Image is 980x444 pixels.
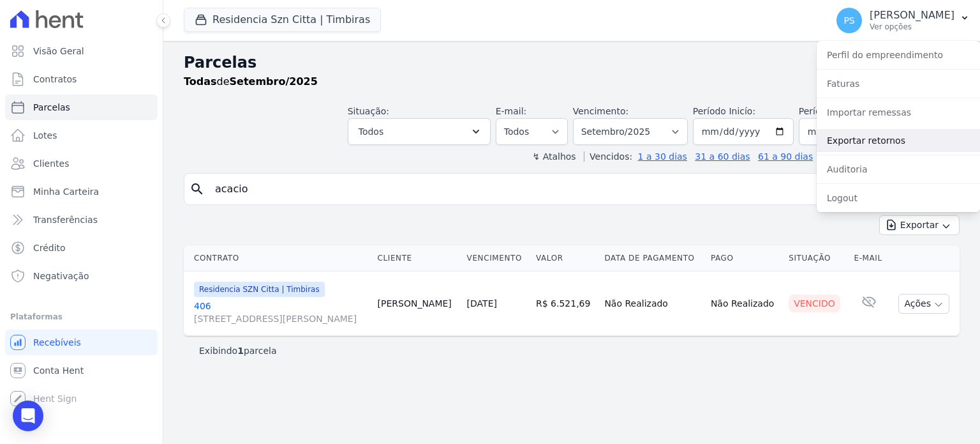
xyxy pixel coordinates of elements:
div: Plataformas [10,309,152,325]
th: Data de Pagamento [599,245,705,272]
span: Minha Carteira [33,185,99,198]
a: Clientes [5,151,158,176]
a: [DATE] [467,298,497,309]
a: Conta Hent [5,358,158,383]
p: [PERSON_NAME] [870,9,954,22]
p: de [184,74,318,89]
label: Vencimento: [573,106,628,116]
span: Conta Hent [33,364,84,377]
b: 1 [237,346,244,356]
span: Recebíveis [33,336,81,349]
a: Perfil do empreendimento [817,43,980,66]
th: Vencimento [462,245,531,272]
label: ↯ Atalhos [532,151,575,162]
div: Vencido [789,295,840,312]
span: Todos [359,124,383,139]
td: Não Realizado [706,272,783,336]
a: Auditoria [817,158,980,181]
button: Ações [898,294,949,314]
span: Lotes [33,129,57,142]
span: [STREET_ADDRESS][PERSON_NAME] [194,312,367,325]
th: Pago [706,245,783,272]
th: Cliente [373,245,462,272]
input: Buscar por nome do lote ou do cliente [207,176,954,202]
label: Vencidos: [584,151,632,162]
i: search [189,181,205,197]
label: E-mail: [496,106,527,116]
a: Transferências [5,207,158,233]
span: Crédito [33,241,66,254]
span: Transferências [33,213,98,226]
span: Negativação [33,270,89,282]
button: Exportar [879,215,960,235]
a: Parcelas [5,95,158,120]
h2: Parcelas [184,51,960,74]
strong: Todas [184,75,217,88]
button: Residencia Szn Citta | Timbiras [184,8,381,32]
th: E-mail [849,245,889,272]
p: Ver opções [870,22,954,32]
a: 31 a 60 dias [695,151,750,162]
a: Lotes [5,123,158,148]
th: Situação [783,245,849,272]
span: Contratos [33,73,77,86]
th: Valor [531,245,599,272]
a: Contratos [5,66,158,92]
span: Parcelas [33,101,70,114]
label: Período Fim: [799,105,900,118]
a: Visão Geral [5,38,158,64]
span: Visão Geral [33,45,84,57]
td: [PERSON_NAME] [373,272,462,336]
a: Minha Carteira [5,179,158,204]
td: Não Realizado [599,272,705,336]
a: Importar remessas [817,101,980,124]
div: Open Intercom Messenger [13,401,43,431]
label: Situação: [348,106,389,116]
label: Período Inicío: [693,106,755,116]
span: Clientes [33,157,69,170]
span: PS [843,16,854,25]
a: 1 a 30 dias [638,151,687,162]
strong: Setembro/2025 [230,75,318,88]
a: Logout [817,187,980,210]
button: Todos [348,118,491,145]
p: Exibindo parcela [199,344,277,357]
a: 406[STREET_ADDRESS][PERSON_NAME] [194,300,367,325]
a: Recebíveis [5,330,158,355]
a: Faturas [817,72,980,95]
button: PS [PERSON_NAME] Ver opções [826,3,980,38]
a: Exportar retornos [817,129,980,152]
a: Negativação [5,263,158,289]
span: Residencia SZN Citta | Timbiras [194,282,325,297]
th: Contrato [184,245,373,272]
a: Crédito [5,235,158,261]
a: 61 a 90 dias [758,151,813,162]
td: R$ 6.521,69 [531,272,599,336]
